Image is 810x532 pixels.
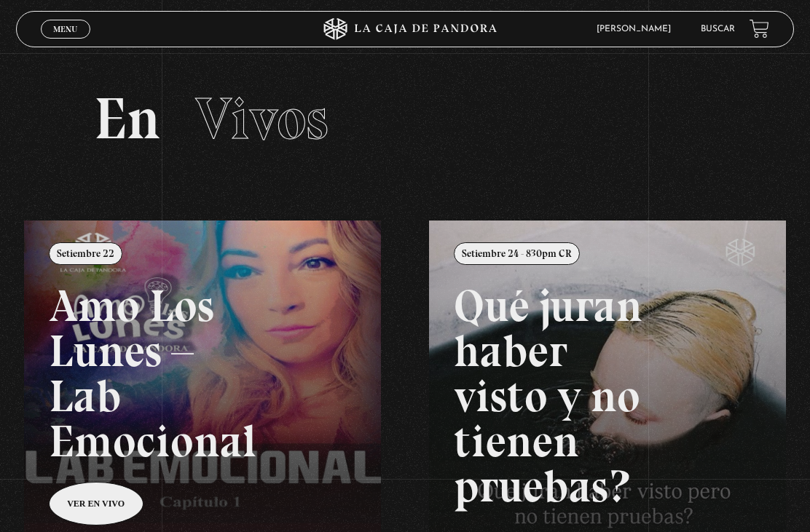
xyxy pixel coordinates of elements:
span: Menu [53,25,77,33]
span: [PERSON_NAME] [589,25,685,33]
span: Cerrar [48,36,82,47]
h2: En [94,90,716,148]
span: Vivos [195,84,329,154]
a: View your shopping cart [750,19,769,39]
a: Buscar [701,25,735,33]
